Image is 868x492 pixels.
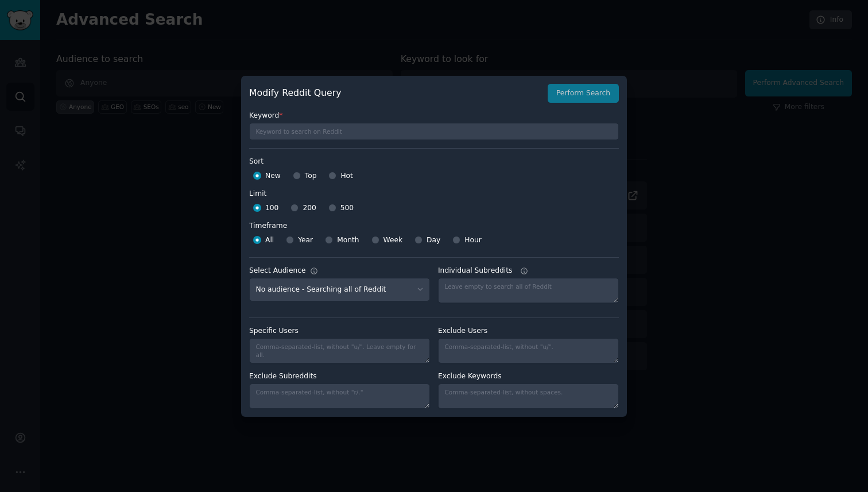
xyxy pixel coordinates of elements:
span: All [265,235,274,246]
span: Day [427,235,440,246]
label: Sort [249,157,619,167]
label: Exclude Keywords [438,371,619,382]
input: Keyword to search on Reddit [249,123,619,140]
span: 200 [303,203,316,214]
div: Limit [249,189,266,199]
span: Hour [464,235,482,246]
label: Specific Users [249,326,430,336]
span: Week [383,235,403,246]
label: Keyword [249,111,619,121]
label: Exclude Users [438,326,619,336]
label: Exclude Subreddits [249,371,430,382]
span: 100 [265,203,278,214]
span: Month [337,235,359,246]
label: Timeframe [249,217,619,231]
span: Top [305,171,317,181]
label: Individual Subreddits [438,266,619,276]
span: Hot [340,171,353,181]
span: New [265,171,281,181]
h2: Modify Reddit Query [249,86,541,100]
span: 500 [340,203,354,214]
div: Select Audience [249,266,306,276]
span: Year [298,235,313,246]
